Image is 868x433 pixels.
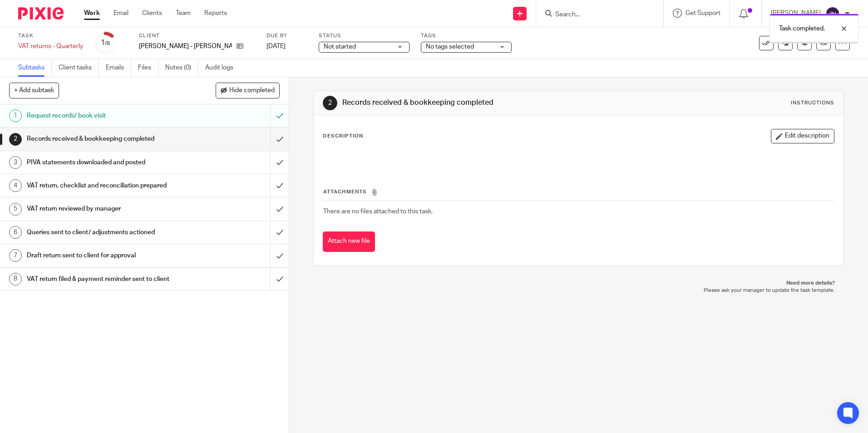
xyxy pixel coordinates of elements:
span: Not started [324,44,356,50]
span: Attachments [323,189,367,194]
small: /8 [105,41,110,46]
h1: Queries sent to client/ adjustments actioned [27,226,183,239]
a: Clients [142,9,162,18]
div: 6 [9,226,22,239]
p: Description [323,133,363,140]
div: 4 [9,179,22,192]
img: svg%3E [825,6,840,21]
span: There are no files attached to this task. [323,208,433,215]
button: + Add subtask [9,83,59,98]
a: Client tasks [59,59,99,77]
div: 8 [9,273,22,285]
h1: Records received & bookkeeping completed [342,98,598,108]
p: Task completed. [779,24,825,33]
div: 2 [9,133,22,146]
button: Attach new file [323,231,375,252]
div: 2 [323,96,337,110]
button: Hide completed [216,83,280,98]
button: Edit description [771,129,834,143]
h1: VAT return reviewed by manager [27,202,183,216]
h1: VAT return filed & payment reminder sent to client [27,272,183,286]
div: 3 [9,156,22,169]
span: [DATE] [266,43,286,49]
label: Tags [421,32,512,39]
label: Client [139,32,255,39]
p: [PERSON_NAME] - [PERSON_NAME] [139,42,232,51]
div: 7 [9,249,22,262]
a: Emails [106,59,131,77]
p: Need more details? [322,280,834,287]
a: Subtasks [18,59,52,77]
div: 5 [9,203,22,216]
h1: Request records/ book visit [27,109,183,123]
div: VAT returns - Quarterly [18,42,83,51]
h1: Draft return sent to client for approval [27,249,183,262]
a: Notes (0) [165,59,198,77]
a: Files [138,59,158,77]
h1: Records received & bookkeeping completed [27,132,183,146]
h1: PIVA statements downloaded and posted [27,156,183,169]
a: Reports [204,9,227,18]
label: Task [18,32,83,39]
a: Audit logs [205,59,240,77]
a: Work [84,9,100,18]
label: Due by [266,32,307,39]
div: 1 [9,109,22,122]
a: Team [176,9,191,18]
h1: VAT return, checklist and reconciliation prepared [27,179,183,192]
span: Hide completed [229,87,275,94]
p: Please ask your manager to update the task template. [322,287,834,294]
img: Pixie [18,7,64,20]
label: Status [319,32,409,39]
div: Instructions [791,99,834,107]
span: No tags selected [426,44,474,50]
a: Email [113,9,128,18]
div: 1 [101,38,110,48]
